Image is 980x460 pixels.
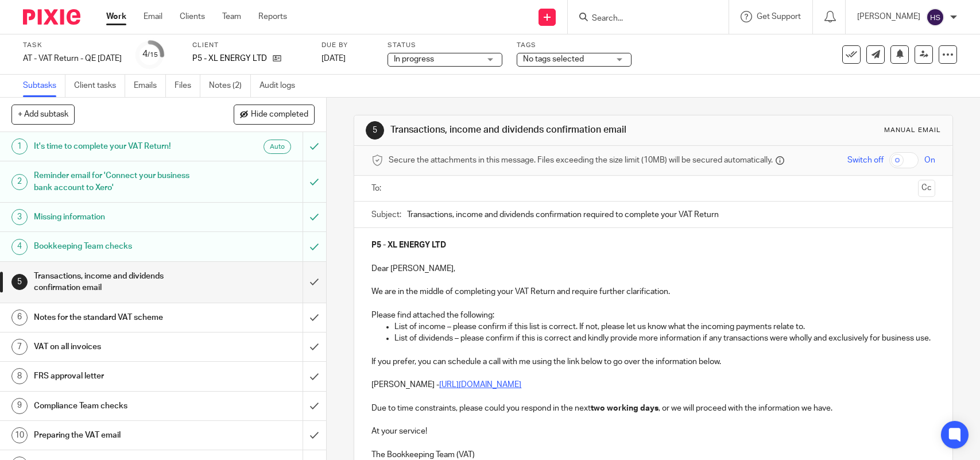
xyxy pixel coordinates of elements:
div: 5 [11,274,28,290]
div: Auto [264,140,291,154]
span: On [924,154,935,166]
input: Search [591,14,694,24]
span: Secure the attachments in this message. Files exceeding the size limit (10MB) will be secured aut... [389,154,773,166]
p: P5 - XL ENERGY LTD [192,53,267,64]
p: [PERSON_NAME] - [371,379,935,391]
label: Tags [517,41,632,50]
h1: It's time to complete your VAT Return! [34,138,206,155]
h1: Missing information [34,208,206,226]
h1: Preparing the VAT email [34,427,206,444]
p: Please find attached the following: [371,310,935,321]
p: Dear [PERSON_NAME], [371,263,935,275]
a: Reports [258,11,287,22]
span: [DATE] [321,55,346,63]
span: In progress [394,55,434,63]
div: AT - VAT Return - QE 31-08-2025 [23,53,122,64]
div: 1 [11,138,28,154]
p: At your service! [371,426,935,437]
a: Audit logs [259,75,304,97]
div: Manual email [884,126,941,135]
button: Hide completed [234,105,315,124]
a: Emails [134,75,166,97]
label: Task [23,41,122,50]
a: Work [106,11,126,22]
h1: Compliance Team checks [34,397,206,415]
a: [URL][DOMAIN_NAME] [439,381,521,389]
div: AT - VAT Return - QE [DATE] [23,53,122,64]
button: Cc [918,180,935,197]
span: No tags selected [523,55,584,63]
div: 8 [11,368,28,384]
div: 3 [11,209,28,225]
h1: Transactions, income and dividends confirmation email [390,124,678,136]
p: We are in the middle of completing your VAT Return and require further clarification. [371,286,935,297]
div: 4 [142,48,158,61]
h1: Notes for the standard VAT scheme [34,309,206,326]
div: 5 [366,121,384,140]
h1: Transactions, income and dividends confirmation email [34,268,206,297]
button: + Add subtask [11,105,75,124]
a: Notes (2) [209,75,251,97]
h1: FRS approval letter [34,368,206,385]
h1: VAT on all invoices [34,338,206,355]
label: Client [192,41,307,50]
p: [PERSON_NAME] [857,11,920,22]
a: Client tasks [74,75,125,97]
strong: two working days [591,404,659,412]
label: Due by [321,41,373,50]
img: Pixie [23,9,80,25]
p: List of dividends – please confirm if this is correct and kindly provide more information if any ... [394,333,935,344]
h1: Bookkeeping Team checks [34,238,206,255]
strong: P5 - XL ENERGY LTD [371,241,446,249]
img: svg%3E [926,8,944,26]
div: 9 [11,398,28,414]
a: Team [222,11,241,22]
div: 6 [11,310,28,326]
a: Clients [180,11,205,22]
a: Files [175,75,200,97]
p: Due to time constraints, please could you respond in the next , or we will proceed with the infor... [371,403,935,414]
div: 7 [11,339,28,355]
span: Switch off [847,154,884,166]
label: To: [371,183,384,194]
span: Get Support [757,13,801,21]
div: 2 [11,174,28,190]
p: If you prefer, you can schedule a call with me using the link below to go over the information be... [371,356,935,368]
label: Subject: [371,209,401,221]
a: Subtasks [23,75,65,97]
small: /15 [148,52,158,58]
p: List of income – please confirm if this list is correct. If not, please let us know what the inco... [394,321,935,333]
a: Email [144,11,162,22]
div: 10 [11,427,28,443]
h1: Reminder email for 'Connect your business bank account to Xero' [34,167,206,196]
span: Hide completed [251,110,308,119]
div: 4 [11,239,28,255]
label: Status [388,41,502,50]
